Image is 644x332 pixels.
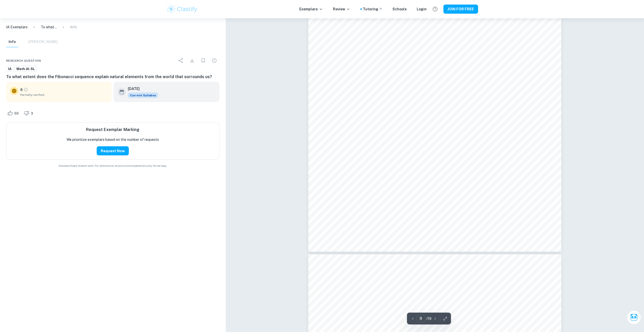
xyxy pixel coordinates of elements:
div: Dislike [23,109,36,117]
a: Schools [392,6,407,12]
a: Grade partially verified [24,87,28,92]
div: Like [6,109,22,117]
p: / 19 [426,316,431,321]
p: We prioritize exemplars based on the number of requests [67,137,159,142]
p: Info [70,24,77,30]
a: Tutoring [363,6,382,12]
button: JOIN FOR FREE [443,5,478,14]
button: Request Now [97,146,129,155]
button: Help and Feedback [431,5,439,13]
button: Ask Clai [627,310,641,324]
span: 60 [12,111,22,116]
p: To what extent does the Fibonacci sequence explain natural elements from the world that surrounds... [41,24,57,30]
span: 3 [28,111,36,116]
button: Info [6,36,18,47]
div: Report issue [209,55,219,65]
h6: To what extent does the Fibonacci sequence explain natural elements from the world that surrounds... [6,74,219,80]
a: Math AI-SL [14,65,37,72]
a: IA [6,65,13,72]
span: Current Syllabus [128,92,158,98]
span: Partially verified [20,92,108,97]
h6: [DATE] [128,86,154,91]
a: Login [417,6,427,12]
div: This exemplar is based on the current syllabus. Feel free to refer to it for inspiration/ideas wh... [128,92,158,98]
span: Research question [6,58,41,63]
div: Share [176,55,186,65]
span: Example of past student work. For reference on structure and expectations only. Do not copy. [6,164,219,167]
p: Review [333,6,350,12]
p: Exemplars [299,6,323,12]
div: Bookmark [198,55,208,65]
span: Math AI-SL [15,66,37,71]
div: Download [187,55,197,65]
h6: Request Exemplar Marking [86,126,139,132]
p: 6 [20,87,23,92]
a: IA Exemplars [6,24,28,30]
img: Clastify logo [166,4,198,14]
span: IA [6,66,13,71]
